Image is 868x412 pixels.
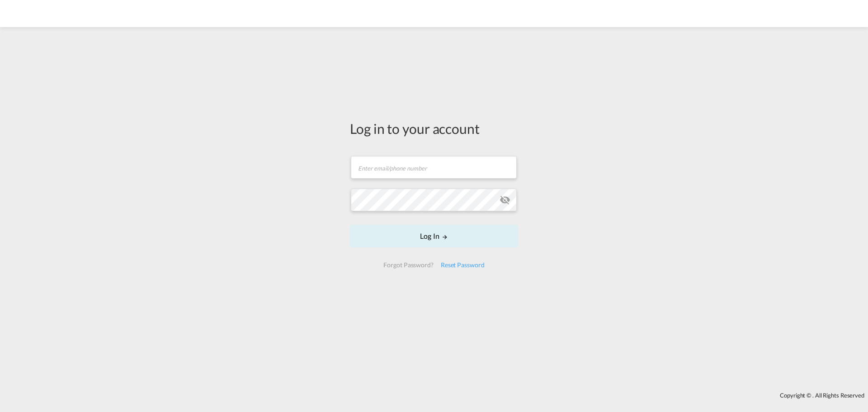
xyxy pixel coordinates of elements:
[350,119,518,138] div: Log in to your account
[350,225,518,247] button: LOGIN
[380,257,437,273] div: Forgot Password?
[437,257,488,273] div: Reset Password
[351,156,517,179] input: Enter email/phone number
[500,194,510,205] md-icon: icon-eye-off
